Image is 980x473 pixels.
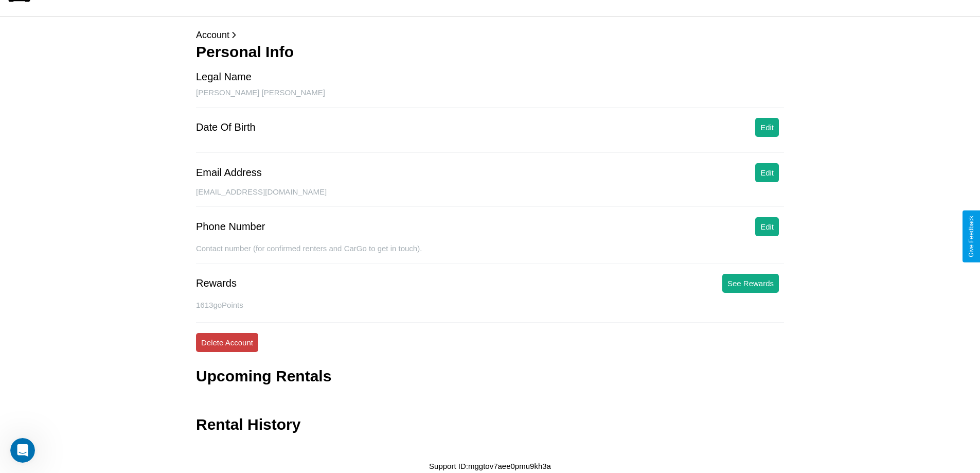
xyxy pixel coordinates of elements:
[196,71,252,83] div: Legal Name
[968,216,975,257] div: Give Feedback
[755,118,779,137] button: Edit
[196,277,237,289] div: Rewards
[196,298,784,312] p: 1613 goPoints
[196,88,784,108] div: [PERSON_NAME] [PERSON_NAME]
[722,274,779,293] button: See Rewards
[196,244,784,264] div: Contact number (for confirmed renters and CarGo to get in touch).
[196,187,784,207] div: [EMAIL_ADDRESS][DOMAIN_NAME]
[196,333,258,352] button: Delete Account
[755,217,779,236] button: Edit
[755,163,779,182] button: Edit
[429,459,551,473] p: Support ID: mggtov7aee0pmu9kh3a
[10,438,35,463] iframe: Intercom live chat
[196,43,784,61] h3: Personal Info
[196,167,262,179] div: Email Address
[196,121,256,133] div: Date Of Birth
[196,221,265,233] div: Phone Number
[196,27,784,43] p: Account
[196,416,300,433] h3: Rental History
[196,367,331,385] h3: Upcoming Rentals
